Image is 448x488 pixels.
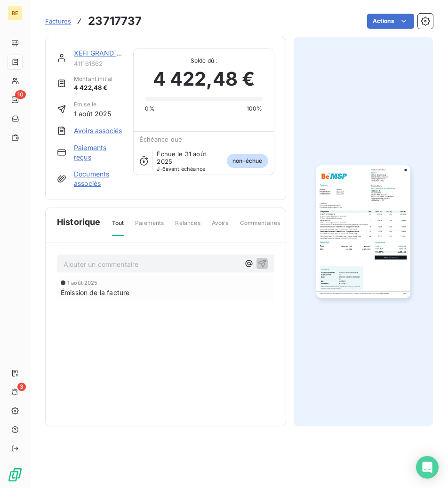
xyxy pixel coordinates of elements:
[112,219,124,236] span: Tout
[316,165,410,298] img: invoice_thumbnail
[145,104,154,113] span: 0%
[74,169,122,188] a: Documents associés
[247,104,263,113] span: 100%
[145,56,262,65] span: Solde dû :
[74,83,112,93] span: 4 422,48 €
[175,219,200,235] span: Relances
[227,154,268,168] span: non-échue
[74,49,174,57] a: XEFI GRAND PARIS - NOVATIM
[212,219,229,235] span: Avoirs
[74,126,122,136] a: Avoirs associés
[157,150,219,165] span: Échue le 31 août 2025
[8,6,23,21] div: BE
[153,65,255,93] span: 4 422,48 €
[74,109,112,119] span: 1 août 2025
[8,92,22,107] a: 10
[157,166,205,172] span: avant échéance
[74,100,112,109] span: Émise le
[45,17,71,25] span: Factures
[139,136,182,143] span: Échéance due
[157,166,165,172] span: J-6
[57,216,101,228] span: Historique
[416,456,439,479] div: Open Intercom Messenger
[17,383,26,391] span: 3
[74,60,122,67] span: 411161862
[240,219,280,235] span: Commentaires
[45,16,71,26] a: Factures
[8,467,23,482] img: Logo LeanPay
[67,280,98,286] span: 1 août 2025
[61,288,129,297] span: Émission de la facture
[74,143,122,162] a: Paiements reçus
[88,13,142,30] h3: 23717737
[74,75,112,83] span: Montant initial
[135,219,164,235] span: Paiements
[367,14,414,29] button: Actions
[15,90,26,99] span: 10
